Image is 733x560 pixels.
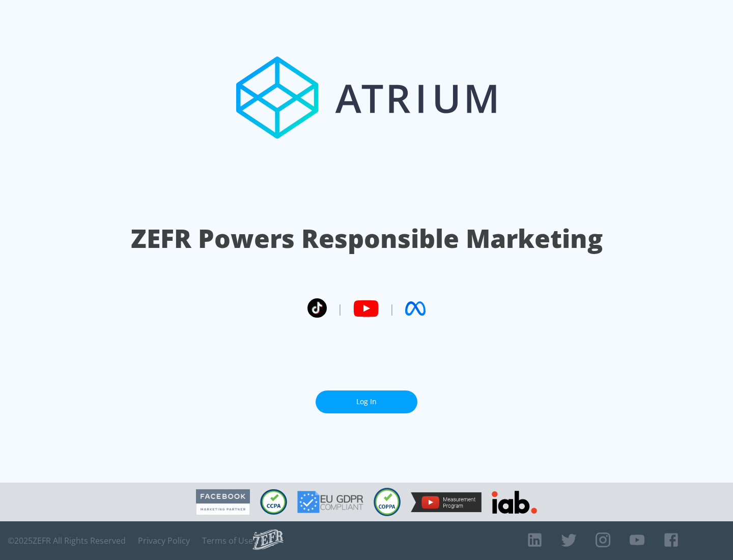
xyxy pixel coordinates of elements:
a: Log In [316,390,417,413]
a: Privacy Policy [138,536,190,546]
img: CCPA Compliant [260,489,287,515]
span: | [337,301,343,316]
img: GDPR Compliant [297,491,363,513]
img: COPPA Compliant [374,488,401,516]
a: Terms of Use [202,536,253,546]
span: © 2025 ZEFR All Rights Reserved [8,536,126,546]
img: YouTube Measurement Program [411,492,482,512]
img: Facebook Marketing Partner [196,489,250,515]
span: | [389,301,395,316]
img: IAB [492,491,537,514]
h1: ZEFR Powers Responsible Marketing [131,221,603,256]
